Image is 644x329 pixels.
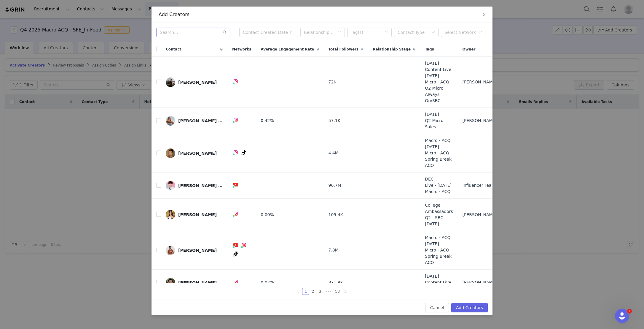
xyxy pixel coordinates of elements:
i: icon: down [431,31,435,35]
span: 72K [329,79,337,85]
i: icon: down [385,31,388,35]
span: [PERSON_NAME] [463,118,497,124]
img: instagram.svg [242,243,246,247]
input: Contact Created Date [239,28,298,37]
div: Add Creators [159,11,485,18]
button: Close [476,7,492,23]
a: 1 [302,288,309,295]
span: Owner [463,47,476,52]
a: [PERSON_NAME] [166,148,223,158]
span: 0.42% [261,118,274,124]
a: [PERSON_NAME] [166,246,223,255]
span: [PERSON_NAME] [463,79,497,85]
span: Total Followers [329,47,359,52]
span: 7.8M [329,247,339,253]
span: [DATE] Q2 Micro Sales [425,111,453,130]
div: Relationship Stage [304,29,335,35]
a: 3 [317,288,323,295]
i: icon: down [338,31,341,35]
span: 105.4K [329,212,343,218]
span: [PERSON_NAME] [463,279,497,286]
a: [PERSON_NAME] [PERSON_NAME] [166,116,223,126]
img: 89e10ba2-6666-42e0-afbc-41900e5fea8d.jpg [166,77,175,87]
img: instagram.svg [233,211,238,216]
span: Contact [166,47,181,52]
span: [DATE] Content Live [DATE] Micro - ACQ Q2 Micro Always On/SBC [425,60,453,104]
span: Relationship Stage [373,47,411,52]
button: Cancel [425,303,449,312]
span: DEC Live - [DATE] Macro - ACQ [425,176,452,195]
div: [PERSON_NAME] [178,212,217,217]
li: 3 [316,288,323,295]
i: icon: right [344,290,347,293]
img: ebbd82bf-84ca-4da6-9849-da000e14aacb--s.jpg [166,246,175,255]
li: Next 3 Pages [323,288,333,295]
div: [PERSON_NAME] [178,248,217,253]
input: Search... [156,28,230,37]
span: 0.07% [261,279,274,286]
a: [PERSON_NAME] [166,210,223,219]
span: Influencer Team [463,182,496,189]
div: Tag(s) [351,29,383,35]
span: 871.9K [329,279,343,286]
div: [PERSON_NAME] [PERSON_NAME] [178,118,223,123]
div: Select Network [444,29,476,35]
div: [PERSON_NAME] [178,280,217,285]
span: 96.7M [329,182,341,189]
span: 57.1K [329,118,340,124]
a: [PERSON_NAME] [166,278,223,287]
a: [PERSON_NAME] Chow [166,181,223,190]
div: [PERSON_NAME] Chow [178,183,223,188]
span: College Ambassadors Q2 - SBC [DATE] [425,202,453,227]
a: 53 [333,288,342,295]
img: 401f7980-fbf7-4ab1-8b4f-333631a07ab3.jpg [166,278,175,287]
i: icon: search [223,30,227,34]
span: 4.4M [329,150,339,156]
span: Tags [425,47,434,52]
span: Networks [232,47,251,52]
li: 2 [309,288,316,295]
i: icon: down [479,31,482,35]
span: ••• [323,288,333,295]
img: instagram.svg [233,79,238,84]
img: 291abfae-e66d-4f95-9144-7529a7aa36a7--s.jpg [166,181,175,190]
a: [PERSON_NAME] [166,77,223,87]
iframe: Intercom live chat [615,309,629,323]
img: 432716e5-7cc0-44dc-9e71-cd571237cca3--s.jpg [166,116,175,126]
div: [PERSON_NAME] [178,80,217,85]
button: Add Creators [451,303,488,312]
img: 62117121-6761-4bcf-8e7c-1d8a1afce3a2.jpg [166,210,175,219]
img: instagram.svg [233,118,238,122]
span: Average Engagement Rate [261,47,314,52]
i: icon: left [297,290,300,293]
span: [PERSON_NAME] [463,212,497,218]
li: 53 [333,288,342,295]
img: instagram.svg [233,150,238,155]
a: 2 [310,288,316,295]
li: Previous Page [295,288,302,295]
li: 1 [302,288,309,295]
span: 0.00% [261,212,274,218]
i: icon: close [482,12,487,17]
span: Macro - ACQ [DATE] Micro - ACQ Spring Break ACQ [425,235,453,266]
span: 3 [627,309,632,314]
i: icon: calendar [290,30,294,34]
span: [DATE] Content Live Macro - ACQ [425,273,453,292]
img: instagram.svg [233,279,238,284]
li: Next Page [342,288,349,295]
div: Contact Type [398,29,428,35]
img: b7071881-4de5-4b91-9bf0-2f61e93534c3--s.jpg [166,148,175,158]
span: Macro - ACQ [DATE] Micro - ACQ Spring Break ACQ [425,137,453,169]
div: [PERSON_NAME] [178,151,217,156]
